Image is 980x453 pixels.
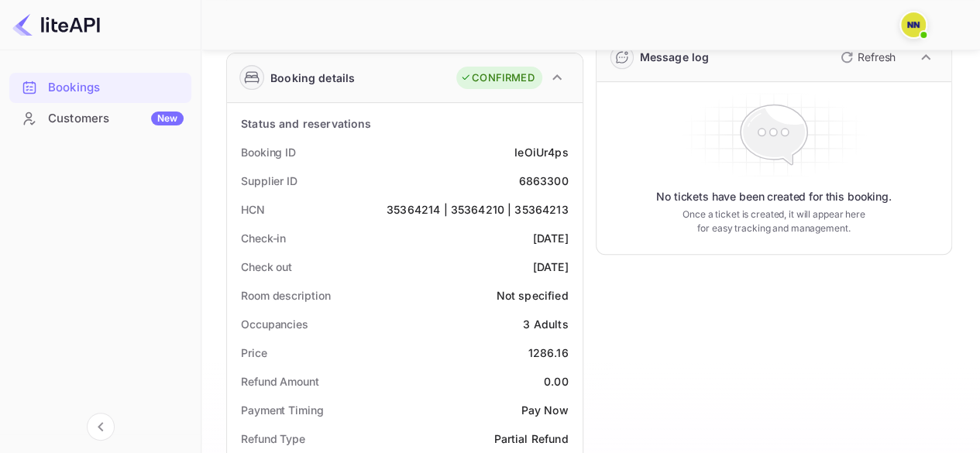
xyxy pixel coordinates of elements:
[521,402,568,418] div: Pay Now
[514,144,568,160] div: IeOiUr4ps
[533,230,569,246] div: [DATE]
[151,112,184,125] div: New
[9,104,191,132] a: CustomersNew
[9,73,191,103] div: Bookings
[9,104,191,134] div: CustomersNew
[544,373,569,390] div: 0.00
[533,259,569,275] div: [DATE]
[48,110,184,128] div: Customers
[12,12,100,37] img: LiteAPI logo
[241,115,371,132] div: Status and reservations
[493,431,568,447] div: Partial Refund
[241,259,292,275] div: Check out
[679,208,868,235] p: Once a ticket is created, it will appear here for easy tracking and management.
[528,345,568,361] div: 1286.16
[831,45,902,70] button: Refresh
[241,345,267,361] div: Price
[270,70,355,86] div: Booking details
[241,173,297,189] div: Supplier ID
[497,287,569,304] div: Not specified
[241,144,296,160] div: Booking ID
[518,173,568,189] div: 6863300
[901,12,926,37] img: N/A N/A
[241,316,308,332] div: Occupancies
[241,201,265,218] div: HCN
[48,79,184,97] div: Bookings
[640,49,710,65] div: Message log
[241,230,286,246] div: Check-in
[387,201,569,218] div: 35364214 | 35364210 | 35364213
[460,70,534,86] div: CONFIRMED
[241,287,330,304] div: Room description
[87,413,115,441] button: Collapse navigation
[241,402,324,418] div: Payment Timing
[9,73,191,101] a: Bookings
[656,189,892,204] p: No tickets have been created for this booking.
[241,431,305,447] div: Refund Type
[523,316,568,332] div: 3 Adults
[241,373,319,390] div: Refund Amount
[858,49,896,65] p: Refresh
